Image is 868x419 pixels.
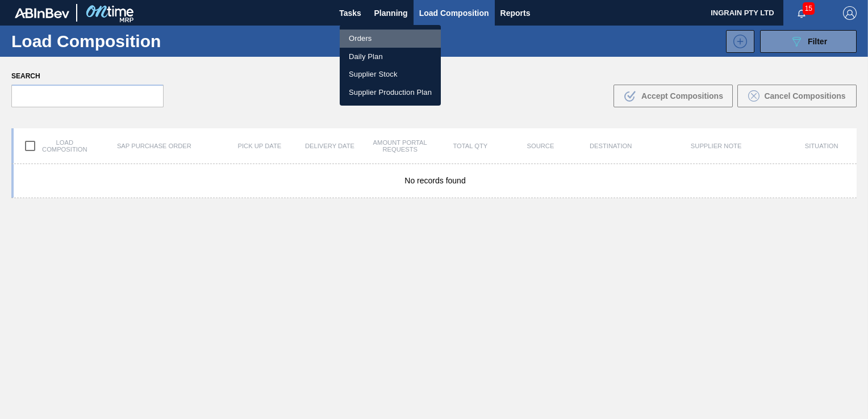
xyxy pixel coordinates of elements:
a: Supplier Stock [340,65,441,83]
a: Orders [340,30,441,48]
a: Supplier Production Plan [340,83,441,102]
a: Daily Plan [340,48,441,66]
